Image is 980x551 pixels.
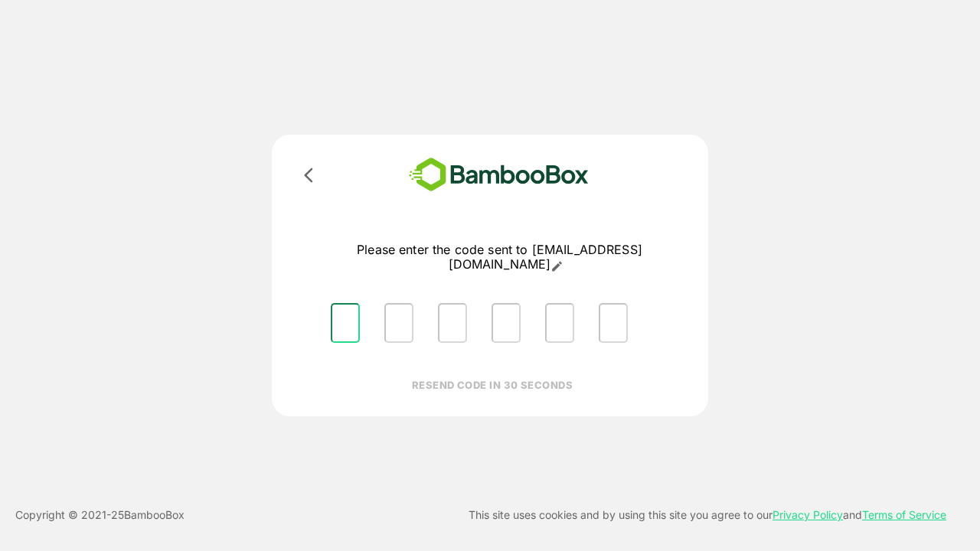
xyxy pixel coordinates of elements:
p: Please enter the code sent to [EMAIL_ADDRESS][DOMAIN_NAME] [318,243,681,272]
a: Privacy Policy [773,508,843,521]
input: Please enter OTP character 4 [492,303,521,343]
input: Please enter OTP character 3 [438,303,467,343]
input: Please enter OTP character 1 [331,303,360,343]
img: bamboobox [387,153,611,197]
input: Please enter OTP character 2 [384,303,413,343]
input: Please enter OTP character 6 [599,303,628,343]
input: Please enter OTP character 5 [545,303,574,343]
p: Copyright © 2021- 25 BambooBox [15,506,185,524]
a: Terms of Service [862,508,946,521]
p: This site uses cookies and by using this site you agree to our and [469,506,946,524]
